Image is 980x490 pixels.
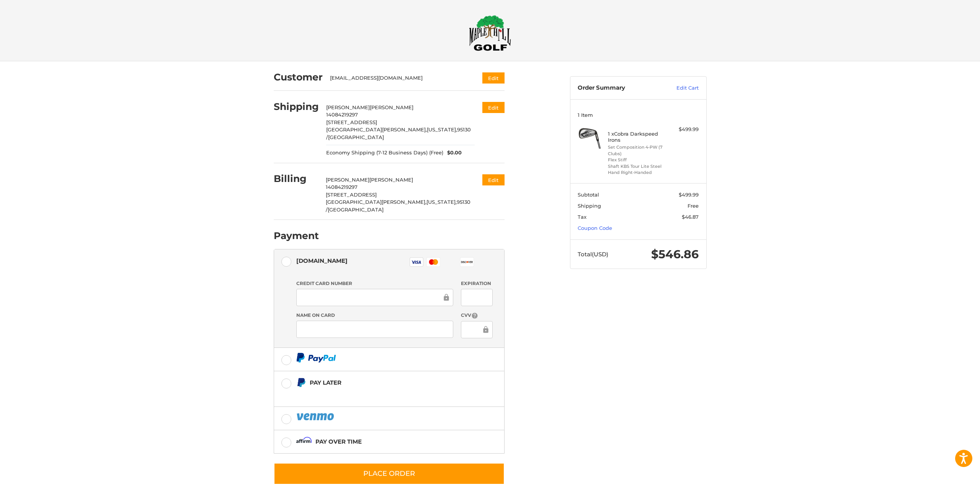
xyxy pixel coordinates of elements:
[608,169,666,176] li: Hand Right-Handed
[608,144,666,157] li: Set Composition 4-PW (7 Clubs)
[608,157,666,163] li: Flex Stiff
[296,353,336,362] img: PayPal icon
[608,131,666,143] h4: 1 x Cobra Darkspeed Irons
[274,463,505,485] button: Place Order
[326,199,470,213] span: 95130 /
[682,214,699,220] span: $46.87
[426,199,457,205] span: [US_STATE],
[660,84,699,92] a: Edit Cart
[917,469,980,490] iframe: Google Customer Reviews
[326,104,370,110] span: [PERSON_NAME]
[330,74,467,82] div: [EMAIL_ADDRESS][DOMAIN_NAME]
[369,177,413,183] span: [PERSON_NAME]
[578,112,699,118] h3: 1 Item
[651,247,699,261] span: $546.86
[274,230,319,242] h2: Payment
[679,192,699,198] span: $499.99
[296,312,453,319] label: Name on Card
[296,280,453,287] label: Credit Card Number
[427,126,457,133] span: [US_STATE],
[578,251,608,258] span: Total (USD)
[326,111,358,118] span: 14084219297
[326,184,358,190] span: 14084219297
[461,280,493,287] label: Expiration
[326,126,427,133] span: [GEOGRAPHIC_DATA][PERSON_NAME],
[461,312,493,319] label: CVV
[578,203,601,209] span: Shipping
[296,390,456,397] iframe: PayPal Message 1
[370,104,413,110] span: [PERSON_NAME]
[326,126,471,140] span: 95130 /
[443,149,462,157] span: $0.00
[328,134,384,140] span: [GEOGRAPHIC_DATA]
[482,174,505,185] button: Edit
[296,378,306,387] img: Pay Later icon
[310,376,456,389] div: Pay Later
[578,225,612,231] a: Coupon Code
[482,102,505,113] button: Edit
[326,177,369,183] span: [PERSON_NAME]
[608,163,666,170] li: Shaft KBS Tour Lite Steel
[668,126,699,133] div: $499.99
[328,206,384,213] span: [GEOGRAPHIC_DATA]
[326,149,443,157] span: Economy Shipping (7-12 Business Days) (Free)
[578,214,586,220] span: Tax
[578,84,660,92] h3: Order Summary
[274,71,323,83] h2: Customer
[274,173,318,185] h2: Billing
[326,119,377,125] span: [STREET_ADDRESS]
[296,437,312,446] img: Affirm icon
[315,435,362,448] div: Pay over time
[326,199,426,205] span: [GEOGRAPHIC_DATA][PERSON_NAME],
[469,15,511,51] img: Maple Hill Golf
[578,192,599,198] span: Subtotal
[482,72,505,84] button: Edit
[296,254,348,267] div: [DOMAIN_NAME]
[274,101,319,113] h2: Shipping
[688,203,699,209] span: Free
[296,412,335,421] img: PayPal icon
[326,192,377,198] span: [STREET_ADDRESS]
